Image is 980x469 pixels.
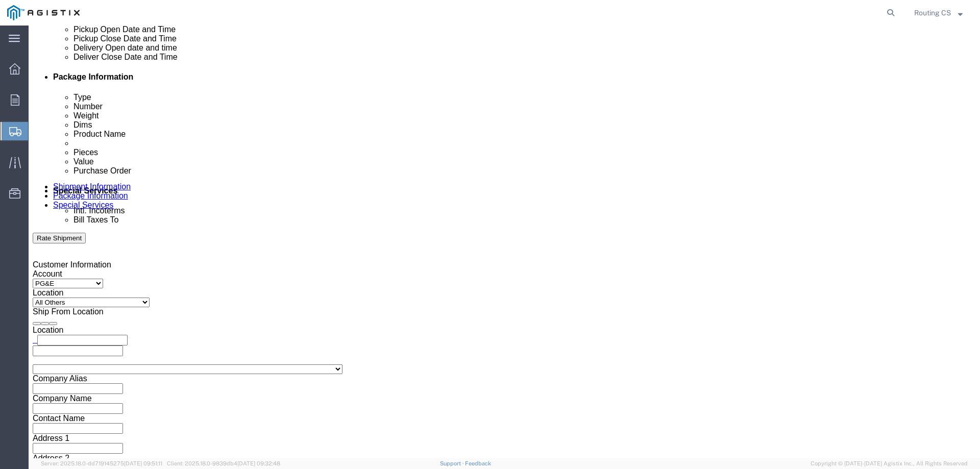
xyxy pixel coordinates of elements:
span: Client: 2025.18.0-9839db4 [167,460,280,466]
span: [DATE] 09:32:48 [237,460,280,466]
span: [DATE] 09:51:11 [124,460,162,466]
img: logo [7,5,80,20]
a: Support [440,460,465,466]
iframe: To enrich screen reader interactions, please activate Accessibility in Grammarly extension settings [29,26,980,458]
a: Feedback [465,460,491,466]
span: Copyright © [DATE]-[DATE] Agistix Inc., All Rights Reserved [811,459,968,468]
button: Routing CS [914,7,966,19]
span: Routing CS [914,7,951,18]
span: Server: 2025.18.0-dd719145275 [41,460,162,466]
